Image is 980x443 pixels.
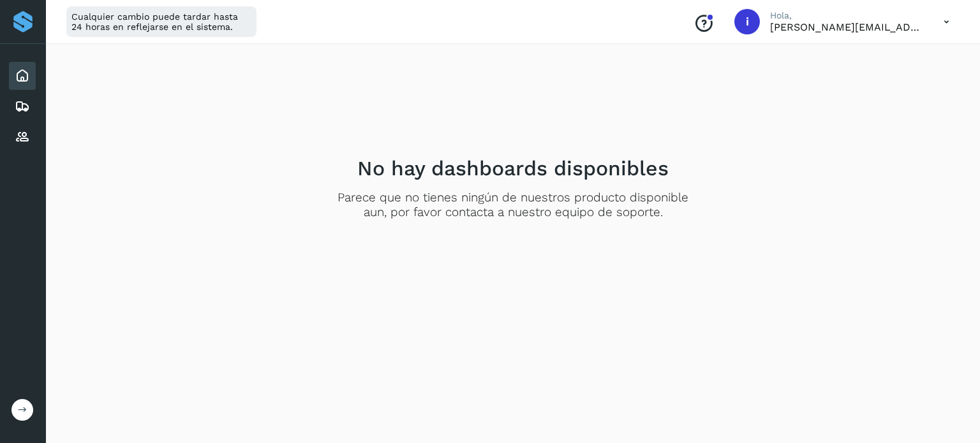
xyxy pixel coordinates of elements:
[770,21,923,33] p: ivan.vilchis@bigan.mx
[66,6,256,37] div: Cualquier cambio puede tardar hasta 24 horas en reflejarse en el sistema.
[9,123,36,151] div: Proveedores
[331,191,695,220] p: Parece que no tienes ningún de nuestros producto disponible aun, por favor contacta a nuestro equ...
[9,92,36,120] div: Embarques
[9,62,36,90] div: Inicio
[357,156,669,180] h2: No hay dashboards disponibles
[770,10,923,21] p: Hola,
